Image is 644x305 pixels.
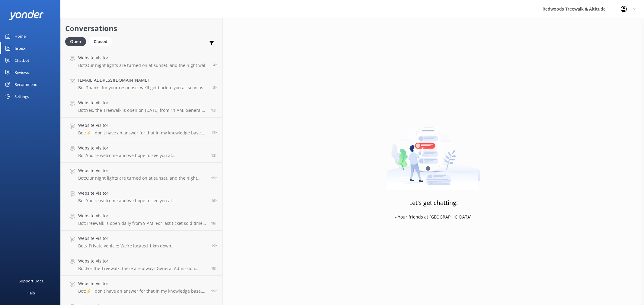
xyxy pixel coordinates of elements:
span: Sep 14 2025 05:58pm (UTC +12:00) Pacific/Auckland [211,288,218,294]
h4: Website Visitor [78,280,207,287]
a: Website VisitorBot:You're welcome and we hope to see you at [GEOGRAPHIC_DATA] & Altitude soon!16h [61,185,222,208]
span: Sep 14 2025 06:22pm (UTC +12:00) Pacific/Auckland [211,266,218,271]
div: Chatbot [14,54,29,66]
a: [EMAIL_ADDRESS][DOMAIN_NAME]Bot:Thanks for your response, we'll get back to you as soon as we can... [61,72,222,95]
p: Bot: ⚡ I don't have an answer for that in my knowledge base. Please try and rephrase your questio... [78,288,207,294]
img: yonder-white-logo.png [9,10,44,20]
h4: Website Visitor [78,122,207,129]
p: Bot: You're welcome and we hope to see you at [GEOGRAPHIC_DATA] & Altitude soon! [78,198,207,203]
span: Sep 14 2025 07:53pm (UTC +12:00) Pacific/Auckland [211,221,218,226]
div: Inbox [14,42,26,54]
p: Bot: For the Treewalk, there are always General Admission tickets available online and onsite. Fo... [78,266,207,271]
a: Open [65,38,89,45]
div: Reviews [14,66,29,78]
span: Sep 15 2025 01:20am (UTC +12:00) Pacific/Auckland [211,108,218,113]
a: Closed [89,38,115,45]
p: Bot: Thanks for your response, we'll get back to you as soon as we can during opening hours. [78,85,209,90]
h4: Website Visitor [78,145,207,151]
span: Sep 15 2025 12:11am (UTC +12:00) Pacific/Auckland [211,153,218,158]
p: Bot: - Private vehicle: We're located 1 km down [GEOGRAPHIC_DATA]/[GEOGRAPHIC_DATA] (access off [... [78,243,207,249]
a: Website VisitorBot:Our night lights are turned on at sunset, and the night walk starts 20 minutes... [61,50,222,72]
a: Website VisitorBot:- Private vehicle: We're located 1 km down [GEOGRAPHIC_DATA]/[GEOGRAPHIC_DATA]... [61,231,222,253]
p: Bot: Our night lights are turned on at sunset, and the night walk starts 20 minutes thereafter. W... [78,175,207,181]
span: Sep 15 2025 05:33am (UTC +12:00) Pacific/Auckland [213,85,218,90]
p: Bot: Treewalk is open daily from 9 AM. For last ticket sold times, please check our website FAQs ... [78,221,207,226]
div: Home [14,30,26,42]
span: Sep 15 2025 12:55am (UTC +12:00) Pacific/Auckland [211,130,218,135]
span: Sep 14 2025 09:57pm (UTC +12:00) Pacific/Auckland [211,175,218,181]
h4: Website Visitor [78,258,207,264]
p: Bot: Yes, the Treewalk is open on [DATE] from 11 AM. General Admission tickets cannot be booked i... [78,108,207,113]
div: Settings [14,90,29,102]
div: Closed [89,37,112,46]
div: Help [27,287,35,299]
span: Sep 15 2025 09:13am (UTC +12:00) Pacific/Auckland [213,62,218,68]
h4: Website Visitor [78,235,207,242]
p: Bot: ⚡ I don't have an answer for that in my knowledge base. Please try and rephrase your questio... [78,130,207,136]
span: Sep 14 2025 09:28pm (UTC +12:00) Pacific/Auckland [211,198,218,203]
a: Website VisitorBot:For the Treewalk, there are always General Admission tickets available online ... [61,253,222,276]
span: Sep 14 2025 06:48pm (UTC +12:00) Pacific/Auckland [211,243,218,248]
a: Website VisitorBot:⚡ I don't have an answer for that in my knowledge base. Please try and rephras... [61,276,222,298]
h4: Website Visitor [78,99,207,106]
p: Bot: You're welcome and we hope to see you at [GEOGRAPHIC_DATA] & Altitude soon! [78,153,207,158]
img: artwork of a man stealing a conversation from at giant smartphone [387,115,480,190]
h4: Website Visitor [78,212,207,219]
a: Website VisitorBot:Our night lights are turned on at sunset, and the night walk starts 20 minutes... [61,163,222,185]
h4: Website Visitor [78,190,207,197]
div: Recommend [14,78,37,90]
h3: Let's get chatting! [409,198,458,208]
a: Website VisitorBot:⚡ I don't have an answer for that in my knowledge base. Please try and rephras... [61,118,222,140]
p: Bot: Our night lights are turned on at sunset, and the night walk starts 20 minutes thereafter. W... [78,63,209,68]
a: Website VisitorBot:You're welcome and we hope to see you at [GEOGRAPHIC_DATA] & Altitude soon!13h [61,140,222,163]
p: - Your friends at [GEOGRAPHIC_DATA] [395,214,472,220]
h2: Conversations [65,23,218,34]
h4: [EMAIL_ADDRESS][DOMAIN_NAME] [78,77,209,83]
h4: Website Visitor [78,55,209,61]
div: Support Docs [19,275,43,287]
a: Website VisitorBot:Yes, the Treewalk is open on [DATE] from 11 AM. General Admission tickets cann... [61,95,222,118]
a: Website VisitorBot:Treewalk is open daily from 9 AM. For last ticket sold times, please check our... [61,208,222,231]
h4: Website Visitor [78,167,207,174]
div: Open [65,37,86,46]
